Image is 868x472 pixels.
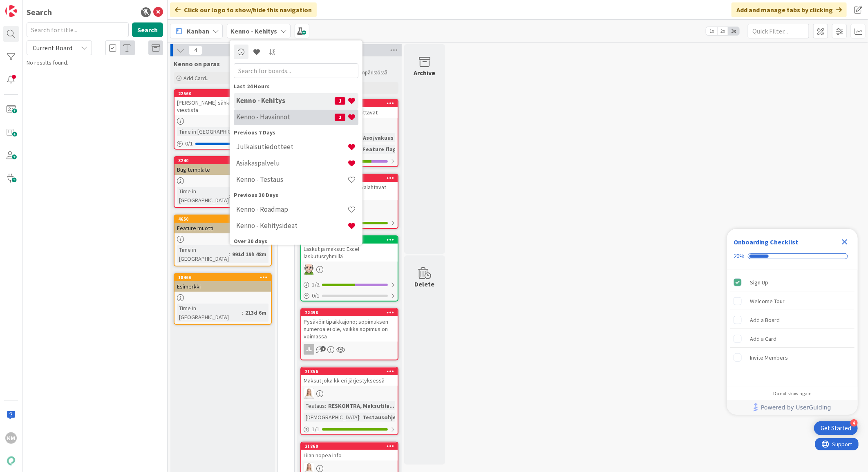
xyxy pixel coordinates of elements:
[728,27,739,35] span: 3x
[230,250,268,259] div: 991d 19h 48m
[27,6,52,18] div: Search
[301,244,398,262] div: Laskut ja maksut: Excel laskutusryhmillä
[301,236,398,262] div: 21043Laskut ja maksut: Excel laskutusryhmillä
[174,215,271,233] div: 4650Feature muotti
[300,308,398,360] a: 22498Pysäköintipaikkajono; sopimuksen numeroa ei ole, vaikka sopimus on voimassaJL
[178,216,271,222] div: 4650
[174,89,272,150] a: 22560[PERSON_NAME] sähköpostiin viestistäTime in [GEOGRAPHIC_DATA]:15m0/1
[750,315,780,325] div: Add a Board
[335,97,345,104] span: 1
[5,5,17,17] img: Visit kanbanzone.com
[174,60,220,68] span: Kenno on paras
[234,128,358,136] div: Previous 7 Days
[174,157,271,175] div: 3240Bug template
[750,277,768,287] div: Sign Up
[301,316,398,342] div: Pysäköintipaikkajono; sopimuksen numeroa ei ole, vaikka sopimus on voimassa
[730,311,855,329] div: Add a Board is incomplete.
[730,349,855,367] div: Invite Members is incomplete.
[761,403,831,412] span: Powered by UserGuiding
[301,443,398,461] div: 21860Liian nopea info
[188,45,202,55] span: 4
[360,145,398,154] div: Feature flag
[312,291,320,300] span: 0 / 1
[5,455,17,467] img: avatar
[234,237,358,245] div: Over 30 days
[325,401,326,410] span: :
[301,443,398,450] div: 21860
[727,229,858,415] div: Checklist Container
[234,63,358,78] input: Search for boards...
[177,245,229,263] div: Time in [GEOGRAPHIC_DATA]
[706,27,717,35] span: 1x
[732,2,847,17] div: Add and manage tabs by clicking
[174,90,271,97] div: 22560
[304,264,314,275] img: AN
[174,274,271,281] div: 18466
[304,388,314,399] img: SL
[236,159,347,167] h4: Asiakaspalvelu
[229,191,230,200] span: :
[300,235,398,302] a: 21043Laskut ja maksut: Excel laskutusryhmilläAN1/20/1
[174,274,271,292] div: 18466Esimerkki
[242,308,243,317] span: :
[27,58,163,67] div: No results found.
[304,344,314,355] div: JL
[243,308,268,317] div: 213d 6m
[773,390,812,397] div: Do not show again
[414,68,436,78] div: Archive
[312,425,320,434] span: 1 / 1
[178,275,271,280] div: 18466
[174,215,271,223] div: 4650
[734,253,745,260] div: 20%
[301,280,398,290] div: 1/2
[174,164,271,175] div: Bug template
[174,215,272,266] a: 4650Feature muottiTime in [GEOGRAPHIC_DATA]:991d 19h 48m
[814,421,858,435] div: Open Get Started checklist, remaining modules: 4
[320,346,326,351] span: 1
[174,223,271,233] div: Feature muotti
[717,27,728,35] span: 2x
[33,44,72,52] span: Current Board
[750,353,788,362] div: Invite Members
[734,237,798,247] div: Onboarding Checklist
[850,419,858,427] div: 4
[174,281,271,292] div: Esimerkki
[305,310,398,315] div: 22498
[174,157,271,164] div: 3240
[177,187,229,205] div: Time in [GEOGRAPHIC_DATA]
[170,2,317,17] div: Click our logo to show/hide this navigation
[236,96,335,105] h4: Kenno - Kehitys
[178,158,271,163] div: 3240
[360,413,409,422] div: Testausohjeet...
[304,401,325,410] div: Testaus
[305,369,398,374] div: 21856
[187,26,209,36] span: Kanban
[178,91,271,96] div: 22560
[304,413,359,422] div: [DEMOGRAPHIC_DATA]
[301,264,398,275] div: AN
[301,368,398,375] div: 21856
[301,388,398,399] div: SL
[359,413,360,422] span: :
[305,443,398,449] div: 21860
[301,344,398,355] div: JL
[312,280,320,289] span: 1 / 2
[236,205,347,213] h4: Kenno - Roadmap
[301,309,398,316] div: 22498
[748,24,809,38] input: Quick Filter...
[236,113,335,121] h4: Kenno - Havainnot
[132,22,163,37] button: Search
[301,368,398,386] div: 21856Maksut joka kk eri järjestyksessä
[236,175,347,183] h4: Kenno - Testaus
[730,292,855,310] div: Welcome Tour is incomplete.
[335,113,345,121] span: 1
[727,400,858,415] div: Footer
[727,270,858,385] div: Checklist items
[821,424,851,432] div: Get Started
[750,334,776,344] div: Add a Card
[174,273,272,325] a: 18466EsimerkkiTime in [GEOGRAPHIC_DATA]:213d 6m
[730,273,855,291] div: Sign Up is complete.
[27,22,129,37] input: Search for title...
[234,190,358,199] div: Previous 30 Days
[174,139,271,149] div: 0/1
